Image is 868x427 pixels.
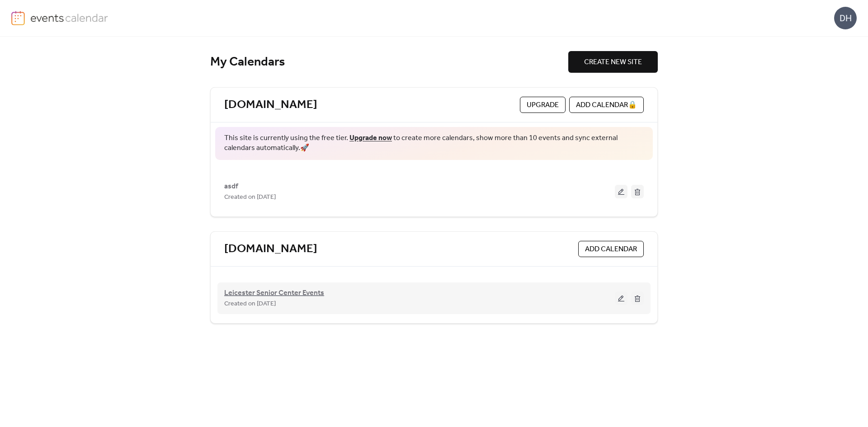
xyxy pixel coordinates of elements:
[11,11,25,25] img: logo
[224,133,644,154] span: This site is currently using the free tier. to create more calendars, show more than 10 events an...
[585,244,637,255] span: ADD CALENDAR
[30,11,108,24] img: logo-type
[224,299,276,310] span: Created on [DATE]
[349,131,392,145] a: Upgrade now
[578,241,644,257] button: ADD CALENDAR
[210,54,568,70] div: My Calendars
[834,7,857,29] div: DH
[224,288,324,299] span: Leicester Senior Center Events
[520,97,566,113] button: Upgrade
[224,184,238,189] a: asdf
[568,51,658,73] button: CREATE NEW SITE
[224,242,317,257] a: [DOMAIN_NAME]
[584,57,642,68] span: CREATE NEW SITE
[224,181,238,192] span: asdf
[527,100,559,111] span: Upgrade
[224,192,276,203] span: Created on [DATE]
[224,98,317,113] a: [DOMAIN_NAME]
[224,291,324,296] a: Leicester Senior Center Events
